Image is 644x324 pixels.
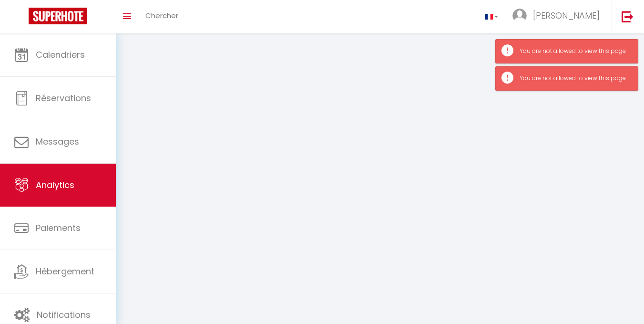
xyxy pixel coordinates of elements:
[520,74,628,83] div: You are not allowed to view this page
[145,10,178,21] span: Chercher
[29,8,87,24] img: Super Booking
[520,47,628,56] div: You are not allowed to view this page
[37,309,91,321] span: Notifications
[36,222,81,234] span: Paiements
[36,49,85,61] span: Calendriers
[36,179,74,191] span: Analytics
[533,10,600,21] span: [PERSON_NAME]
[8,4,36,32] button: Ouvrir le widget de chat LiveChat
[36,265,94,277] span: Hébergement
[622,10,634,22] img: logout
[512,9,527,23] img: ...
[36,92,91,104] span: Réservations
[36,136,79,147] span: Messages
